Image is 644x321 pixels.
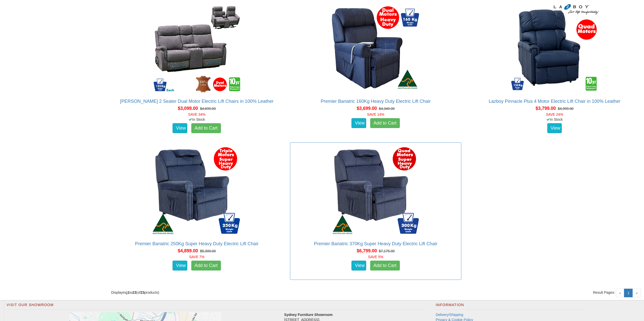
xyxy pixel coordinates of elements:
a: Lazboy Pinnacle Plus 4 Motor Electric Lift Chair in 100% Leather [489,99,620,104]
del: $7,175.00 [379,249,394,253]
div: In Stock [110,117,283,122]
del: $4,999.00 [558,107,573,111]
font: SAVE 24% [546,112,563,116]
span: $3,799.00 [535,106,556,111]
font: SAVE 14% [367,112,384,116]
a: View [173,123,187,133]
img: Lazboy Pinnacle Plus 4 Motor Electric Lift Chair in 100% Leather [509,3,600,94]
a: Premier Bariatric 160Kg Heavy Duty Electric Lift Chair [321,99,431,104]
a: Delivery/Shipping [436,313,463,317]
strong: 23 [140,290,144,294]
del: $5,300.00 [200,249,216,253]
a: [PERSON_NAME] 2 Seater Dual Motor Electric Lift Chairs in 100% Leather [120,99,274,104]
img: Premier Bariatric 160Kg Heavy Duty Electric Lift Chair [330,3,421,94]
img: Premier Bariatric 250Kg Super Heavy Duty Electric Lift Chair [151,145,242,236]
font: SAVE 5% [368,255,383,259]
a: Add to Cart [370,118,400,128]
font: SAVE 34% [188,112,205,116]
a: Add to Cart [191,261,221,271]
del: $4,699.00 [200,107,216,111]
span: $4,899.00 [178,248,198,253]
a: Premier Bariatric 250Kg Super Heavy Duty Electric Lift Chair [135,241,259,246]
img: Dalton 2 Seater Dual Motor Electric Lift Chairs in 100% Leather [151,3,242,94]
a: 1 [624,289,633,297]
a: Premier Bariatric 370Kg Super Heavy Duty Electric Lift Chair [314,241,437,246]
a: View [547,123,562,133]
span: Result Pages: [593,290,615,295]
div: Displaying to (of products) [107,290,376,295]
a: Add to Cart [370,261,400,271]
span: « [616,289,625,297]
font: SAVE 7% [189,255,204,259]
a: View [351,261,366,271]
span: » [632,289,641,297]
span: $3,099.00 [178,106,198,111]
a: Add to Cart [191,123,221,133]
strong: 23 [132,290,136,294]
img: Premier Bariatric 370Kg Super Heavy Duty Electric Lift Chair [330,145,421,236]
strong: 1 [128,290,130,294]
span: $6,799.00 [357,248,377,253]
span: $3,699.00 [357,106,377,111]
div: In Stock [468,117,641,122]
del: $4,340.00 [379,107,394,111]
h2: Visit Our Showroom [7,303,423,310]
a: View [351,118,366,128]
a: View [173,261,187,271]
h2: Information [436,303,584,310]
strong: Sydney Furniture Showroom [284,313,333,317]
